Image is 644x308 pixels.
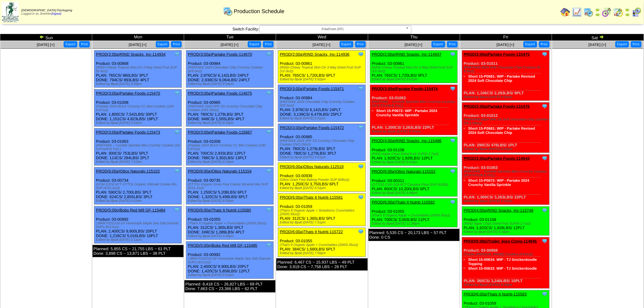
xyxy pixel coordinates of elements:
td: Mon [92,34,184,41]
img: arrowright.gif [595,12,600,17]
button: Export [156,41,170,47]
td: Sun [0,34,92,41]
a: PROD(6:00a)Ottos Naturals-115152 [372,169,436,174]
a: Short 15-00634: WIP - TJ Snickerdoodle Topping [468,257,537,266]
div: (PARTAKE 2024 3PK SS Crunchy Chocolate Chip Cookies (24/1.09oz)) [280,139,365,146]
span: [DATE] [+] [589,43,606,47]
div: Planned: 8,418 CS ~ 26,827 LBS ~ 69 PLT Done: 7,663 CS ~ 23,366 LBS ~ 62 PLT [184,280,275,292]
div: Edited by Bpali [DATE] 8:02pm [464,95,549,99]
img: arrowleft.gif [625,7,630,12]
td: Thu [368,34,460,41]
a: Short 15-00633: WIP - TJ Snickerdoodle [468,266,537,271]
div: Product: 03-01108 PLAN: 1,920CS / 1,928LBS / 12PLT [370,137,457,166]
img: Tooltip [358,86,364,92]
button: Print [263,41,274,47]
a: PROD(6:00a)Ottos Naturals-115154 [188,169,252,173]
div: Edited by Bpali [DATE] 11:34pm [372,222,457,226]
div: Product: 03-01008 PLAN: 1,800CS / 7,542LBS / 30PLT DONE: 1,151CS / 4,823LBS / 19PLT [94,89,182,127]
button: Export [64,41,77,47]
button: Print [171,41,182,47]
div: (That's It Organic Apple + Crunchables (200/0.35oz)) [372,214,457,217]
a: PROD(3:00a)Partake Foods-114670 [188,52,252,57]
div: Edited by Bpali [DATE] 7:50pm [280,251,365,255]
div: Product: 03-01012 PLAN: 290CS / 476LBS / 1PLT [462,103,549,153]
img: Tooltip [542,155,548,161]
img: calendarprod.gif [223,6,233,16]
button: Print [79,41,90,47]
button: Print [631,41,642,47]
a: PROD(6:00a)Thats It Nutriti-115582 [372,200,435,205]
div: Edited by Bpali [DATE] 4:23pm [188,160,273,164]
div: (Ottos Grain Free Baking Powder SUP (6/8oz)) [280,178,365,182]
span: [DEMOGRAPHIC_DATA] Packaging [21,9,72,12]
div: Product: 03-01059 PLAN: 312CS / 1,365LBS / 5PLT [278,194,366,226]
span: [DATE] [+] [405,43,422,47]
a: [DATE] [+] [497,43,514,47]
img: Tooltip [174,207,180,213]
div: Product: 03-00958 PLAN: 360CS / 3,240LBS / 10PLT [462,237,549,289]
div: Edited by Bpali [DATE] 5:52pm [280,78,365,81]
img: Tooltip [358,229,364,235]
div: Edited by Bpali [DATE] 9:47pm [372,78,457,81]
img: arrowright.gif [599,34,604,39]
a: PROD(6:00a)Ottos Naturals-115153 [96,169,160,173]
div: Edited by Bpali [DATE] 9:46pm [372,191,457,195]
a: PROD(6:00a)Thats It Nutriti-115581 [280,195,343,200]
a: PROD(2:00a)RIND Snacks, Inc-114936 [280,52,349,57]
img: Tooltip [450,86,456,92]
div: Product: 03-01011 PLAN: 1,106CS / 2,283LBS / 9PLT [462,51,549,101]
img: Tooltip [266,168,272,174]
div: Product: 03-00861 PLAN: 765CS / 1,720LBS / 6PLT [278,51,366,83]
img: Tooltip [542,207,548,213]
a: PROD(2:00a)RIND Snacks, Inc-114934 [96,52,166,57]
span: Logged in as Jkoehler [21,9,72,16]
div: Edited by Bpali [DATE] 6:52pm [96,121,181,125]
button: Print [447,41,458,47]
img: calendarcustomer.gif [632,7,642,17]
div: (PARTAKE 2024 Chocolate Chip Crunchy Cookies (6/5.5oz)) [280,100,365,107]
a: [DATE] [+] [129,43,146,47]
div: Edited by Bpali [DATE] 8:23pm [464,199,549,203]
img: Tooltip [358,124,364,131]
img: Tooltip [542,238,548,244]
button: Export [248,41,261,47]
img: calendarinout.gif [614,7,623,17]
a: [DATE] [+] [313,43,330,47]
a: [DATE] [+] [37,43,54,47]
a: PROD(6:00a)Thats It Nutriti-115583 [464,292,527,296]
img: Tooltip [450,138,456,144]
div: Product: 03-00861 PLAN: 765CS / 1,720LBS / 6PLT [370,51,457,83]
img: Tooltip [450,168,456,174]
a: [DATE] [+] [221,43,238,47]
button: Print [539,41,550,47]
div: Product: 03-01055 PLAN: 312CS / 1,365LBS / 5PLT DONE: 249CS / 1,089LBS / 4PLT [186,206,274,240]
div: Product: 03-00985 PLAN: 780CS / 1,279LBS / 3PLT DONE: 780CS / 1,279LBS / 3PLT [278,124,366,161]
div: (That's It Organic Apple + Strawberry Crunchables (200/0.35oz)) [280,209,365,216]
div: Planned: 6,467 CS ~ 15,937 LBS ~ 49 PLT Done: 3,919 CS ~ 7,758 LBS ~ 28 PLT [276,258,367,271]
img: Tooltip [358,163,364,170]
div: Product: 03-01063 PLAN: 1,300CS / 3,263LBS / 22PLT [370,85,457,135]
img: Tooltip [358,194,364,200]
div: Edited by Bpali [DATE] 6:52pm [96,199,181,203]
img: Tooltip [266,207,272,213]
div: (PARTAKE – Confetti Sprinkle Mini Crunchy Cookies (10-0.67oz/6-6.7oz) ) [96,144,181,151]
div: Product: 03-01055 PLAN: 700CS / 3,063LBS / 11PLT [370,198,457,227]
div: Edited by Bpali [DATE] 8:56pm [188,121,273,125]
img: Tooltip [450,51,456,57]
div: Edited by Bpali [DATE] 5:51pm [280,186,365,190]
div: Edited by Bpali [DATE] 9:47pm [372,160,457,164]
span: Production Schedule [234,8,284,15]
a: PROD(3:00a)Partake Foods-115476 [464,104,530,109]
div: Edited by Bpali [DATE] 5:51pm [280,117,365,120]
a: PROD(5:00p)Bobs Red Mill GF-115484 [96,208,165,212]
img: Tooltip [174,129,180,135]
img: arrowright.gif [625,12,630,17]
div: ( BRM P101216 GF Homestyle Maple Sea Salt Granola SUPs (6/11oz)) [96,222,181,229]
a: PROD(3:00a)Partake Foods-115472 [280,125,344,130]
div: Edited by Bpali [DATE] 8:56pm [188,82,273,86]
div: (PARTAKE – Confetti Sprinkle Mini Crunchy Cookies (10-0.67oz/6-6.7oz) ) [372,100,457,107]
img: zoroco-logo-small.webp [2,2,19,22]
div: Product: 03-01008 PLAN: 700CS / 2,933LBS / 12PLT DONE: 788CS / 3,302LBS / 13PLT [186,128,274,166]
div: (Partake 2024 BULK Crunchy CC Mini Cookies (100-0.67oz)) [96,105,181,112]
